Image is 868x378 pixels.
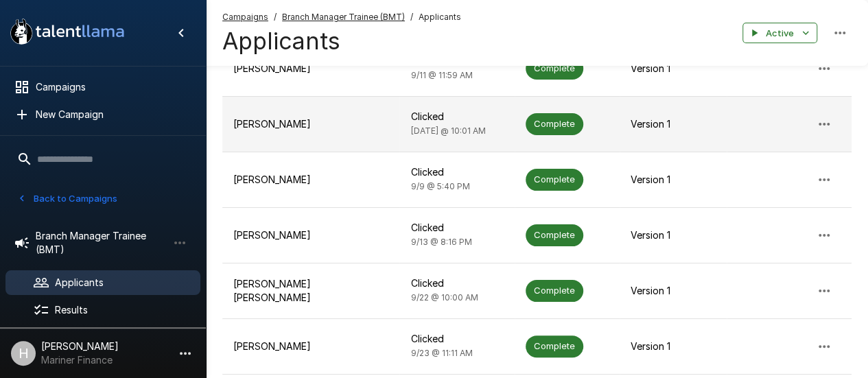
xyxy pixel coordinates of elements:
p: Clicked [410,221,503,235]
p: Version 1 [631,117,716,131]
p: Clicked [410,110,503,123]
span: Complete [526,340,583,353]
span: Applicants [419,10,461,24]
span: 9/11 @ 11:59 AM [410,70,472,80]
p: Version 1 [631,284,716,298]
span: 9/9 @ 5:40 PM [410,181,469,191]
p: Version 1 [631,62,716,75]
span: Complete [526,228,583,241]
span: / [410,10,413,24]
p: Version 1 [631,340,716,353]
p: [PERSON_NAME] [233,62,388,75]
h4: Applicants [222,27,461,56]
span: 9/23 @ 11:11 AM [410,348,472,358]
span: 9/13 @ 8:16 PM [410,237,471,247]
p: Clicked [410,276,503,290]
p: Version 1 [631,228,716,242]
span: Complete [526,117,583,130]
p: Clicked [410,165,503,179]
p: Clicked [410,332,503,346]
span: / [274,10,277,24]
p: Version 1 [631,173,716,187]
u: Campaigns [222,12,268,22]
span: 9/22 @ 10:00 AM [410,292,478,303]
u: Branch Manager Trainee (BMT) [282,12,405,22]
p: [PERSON_NAME] [233,173,388,187]
p: [PERSON_NAME] [233,340,388,353]
span: Complete [526,62,583,75]
span: [DATE] @ 10:01 AM [410,126,485,136]
p: [PERSON_NAME] [PERSON_NAME] [233,277,388,305]
button: Active [742,23,817,44]
span: Complete [526,284,583,297]
p: [PERSON_NAME] [233,228,388,242]
span: Complete [526,173,583,186]
p: [PERSON_NAME] [233,117,388,131]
